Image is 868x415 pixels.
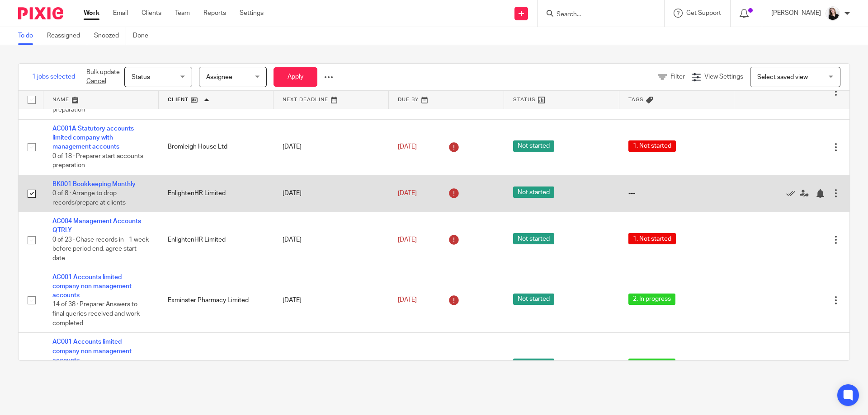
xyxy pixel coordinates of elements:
span: Not started [513,187,554,198]
td: EnlightenHR Limited [159,175,274,212]
span: Not started [513,359,554,370]
img: Pixie [18,7,63,19]
span: 1 jobs selected [32,72,75,81]
span: Assignee [206,74,232,80]
a: Cancel [86,78,106,84]
td: Bromleigh House Ltd [159,119,274,175]
span: Not started [513,140,554,152]
a: Snoozed [94,27,126,45]
td: [PERSON_NAME] Limited [159,333,274,398]
span: Tags [628,97,644,102]
button: Apply [274,67,317,87]
span: Status [132,74,150,80]
td: [DATE] [274,119,389,175]
a: To do [18,27,40,45]
span: [DATE] [398,190,417,196]
span: 1. Not started [628,233,676,244]
p: Bulk update [86,68,120,86]
a: Settings [240,9,264,18]
td: [DATE] [274,333,389,398]
span: 14 of 38 · Preparer Answers to final queries received and work completed [52,302,140,326]
span: 2. In progress [628,359,675,370]
td: [DATE] [274,268,389,333]
span: Filter [670,74,685,80]
span: [DATE] [398,297,417,303]
img: HR%20Andrew%20Price_Molly_Poppy%20Jakes%20Photography-7.jpg [826,6,840,21]
span: View Settings [704,74,743,80]
a: Team [175,9,190,18]
a: AC001A Statutory accounts limited company with management accounts [52,126,134,150]
td: EnlightenHR Limited [159,212,274,268]
div: --- [628,189,726,198]
a: AC001 Accounts limited company non management accounts [52,339,132,364]
a: AC001 Accounts limited company non management accounts [52,274,132,299]
span: 0 of 8 · Arrange to drop records/prepare at clients [52,190,126,206]
span: [DATE] [398,144,417,150]
span: Get Support [686,10,721,16]
a: BK001 Bookkeeping Monthly [52,181,136,187]
td: Exminster Pharmacy Limited [159,268,274,333]
span: Not started [513,294,554,305]
a: Reassigned [47,27,87,45]
p: [PERSON_NAME] [771,9,821,18]
input: Search [556,11,637,19]
span: 1. Not started [628,140,676,152]
td: [DATE] [274,212,389,268]
a: Email [113,9,128,18]
a: Done [133,27,155,45]
span: [DATE] [398,237,417,243]
span: 0 of 23 · Chase records in - 1 week before period end, agree start date [52,237,149,261]
span: Select saved view [757,74,808,80]
span: 0 of 18 · Preparer start accounts preparation [52,153,143,169]
a: Mark as done [786,189,800,198]
span: 2. In progress [628,294,675,305]
a: Clients [142,9,161,18]
a: Reports [203,9,226,18]
a: Work [84,9,99,18]
td: [DATE] [274,175,389,212]
span: Not started [513,233,554,244]
a: AC004 Management Accounts QTRLY [52,218,141,233]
